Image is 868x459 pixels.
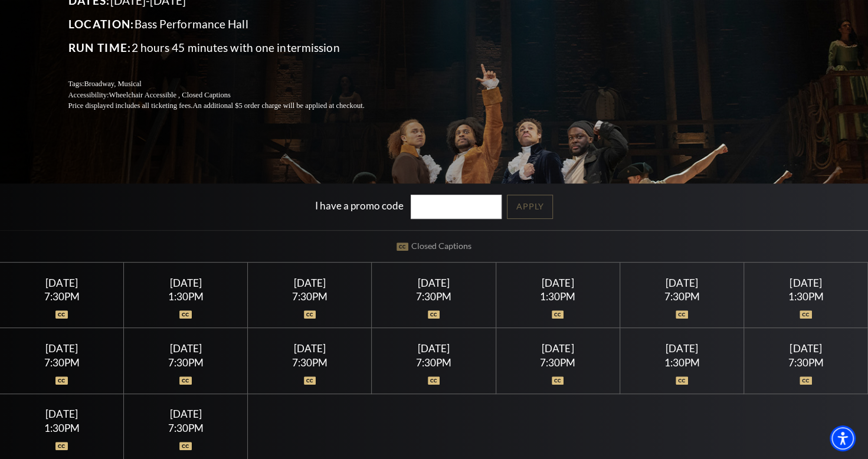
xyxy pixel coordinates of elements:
[68,38,393,57] p: 2 hours 45 minutes with one intermission
[634,277,729,289] div: [DATE]
[14,291,110,301] div: 7:30PM
[109,91,230,99] span: Wheelchair Accessible , Closed Captions
[138,423,234,433] div: 7:30PM
[758,358,854,368] div: 7:30PM
[386,277,482,289] div: [DATE]
[262,277,358,289] div: [DATE]
[14,408,110,420] div: [DATE]
[14,423,110,433] div: 1:30PM
[68,78,393,90] p: Tags:
[192,101,364,110] span: An additional $5 order charge will be applied at checkout.
[138,291,234,301] div: 1:30PM
[634,291,729,301] div: 7:30PM
[315,199,404,211] label: I have a promo code
[634,358,729,368] div: 1:30PM
[262,291,358,301] div: 7:30PM
[14,342,110,355] div: [DATE]
[510,277,605,289] div: [DATE]
[138,358,234,368] div: 7:30PM
[138,277,234,289] div: [DATE]
[386,291,482,301] div: 7:30PM
[262,342,358,355] div: [DATE]
[758,342,854,355] div: [DATE]
[386,358,482,368] div: 7:30PM
[758,277,854,289] div: [DATE]
[830,425,856,451] div: Accessibility Menu
[510,291,605,301] div: 1:30PM
[68,100,393,112] p: Price displayed includes all ticketing fees.
[138,342,234,355] div: [DATE]
[510,342,605,355] div: [DATE]
[262,358,358,368] div: 7:30PM
[68,41,132,54] span: Run Time:
[84,80,141,88] span: Broadway, Musical
[386,342,482,355] div: [DATE]
[14,358,110,368] div: 7:30PM
[634,342,729,355] div: [DATE]
[68,15,393,34] p: Bass Performance Hall
[68,90,393,101] p: Accessibility:
[510,358,605,368] div: 7:30PM
[14,277,110,289] div: [DATE]
[758,291,854,301] div: 1:30PM
[138,408,234,420] div: [DATE]
[68,17,135,31] span: Location:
